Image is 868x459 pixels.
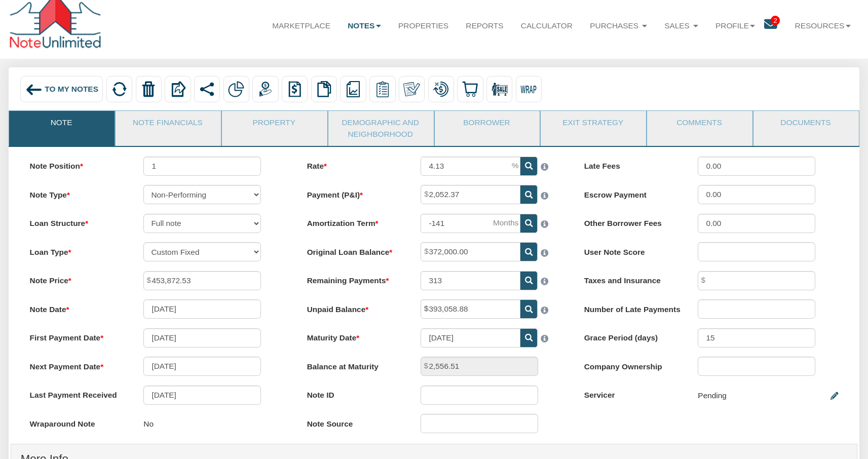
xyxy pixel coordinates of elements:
[9,111,114,136] a: Note
[297,157,411,172] label: Rate
[297,414,411,430] label: Note Source
[421,328,520,348] input: MM/DD/YYYY
[170,81,186,97] img: export.svg
[492,81,508,97] img: for_sale.png
[199,81,215,97] img: share.svg
[143,414,154,434] p: No
[25,81,43,98] img: back_arrow_left_icon.svg
[575,299,689,315] label: Number of Late Payments
[20,299,134,315] label: Note Date
[374,81,391,97] img: serviceOrders.png
[257,81,274,97] img: payment.png
[575,357,689,372] label: Company Ownership
[339,12,390,39] a: Notes
[433,81,449,97] img: loan_mod.png
[297,271,411,287] label: Remaining Payments
[575,271,689,287] label: Taxes and Insurance
[20,242,134,258] label: Loan Type
[390,12,457,39] a: Properties
[228,81,244,97] img: partial.png
[512,12,581,39] a: Calculator
[520,81,537,97] img: wrap.svg
[403,81,420,97] img: make_own.png
[457,12,512,39] a: Reports
[20,386,134,401] label: Last Payment Received
[462,81,478,97] img: buy.svg
[316,81,332,97] img: copy.png
[143,328,261,348] input: MM/DD/YYYY
[20,214,134,230] label: Loan Structure
[116,111,220,136] a: Note Financials
[20,328,134,344] label: First Payment Date
[20,271,134,287] label: Note Price
[345,81,361,97] img: reports.png
[771,16,780,25] span: 2
[764,12,786,41] a: 2
[541,111,645,136] a: Exit Strategy
[575,157,689,172] label: Late Fees
[753,111,858,136] a: Documents
[575,214,689,230] label: Other Borrower Fees
[647,111,751,136] a: Comments
[297,185,411,201] label: Payment (P&I)
[297,357,411,372] label: Balance at Maturity
[297,386,411,401] label: Note ID
[143,357,261,376] input: MM/DD/YYYY
[786,12,859,39] a: Resources
[263,12,339,39] a: Marketplace
[20,357,134,372] label: Next Payment Date
[297,214,411,230] label: Amortization Term
[707,12,764,39] a: Profile
[143,299,261,319] input: MM/DD/YYYY
[20,185,134,201] label: Note Type
[140,81,157,97] img: trash.png
[143,386,261,405] input: MM/DD/YYYY
[435,111,539,136] a: Borrower
[581,12,656,39] a: Purchases
[20,157,134,172] label: Note Position
[20,414,134,430] label: Wraparound Note
[698,386,727,406] div: Pending
[575,328,689,344] label: Grace Period (days)
[421,157,520,176] input: This field can contain only numeric characters
[222,111,326,136] a: Property
[297,328,411,344] label: Maturity Date
[328,111,433,146] a: Demographic and Neighborhood
[575,242,689,258] label: User Note Score
[297,299,411,315] label: Unpaid Balance
[45,85,98,93] span: To My Notes
[575,386,689,401] label: Servicer
[575,185,689,201] label: Escrow Payment
[297,242,411,258] label: Original Loan Balance
[287,81,303,97] img: history.png
[656,12,707,39] a: Sales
